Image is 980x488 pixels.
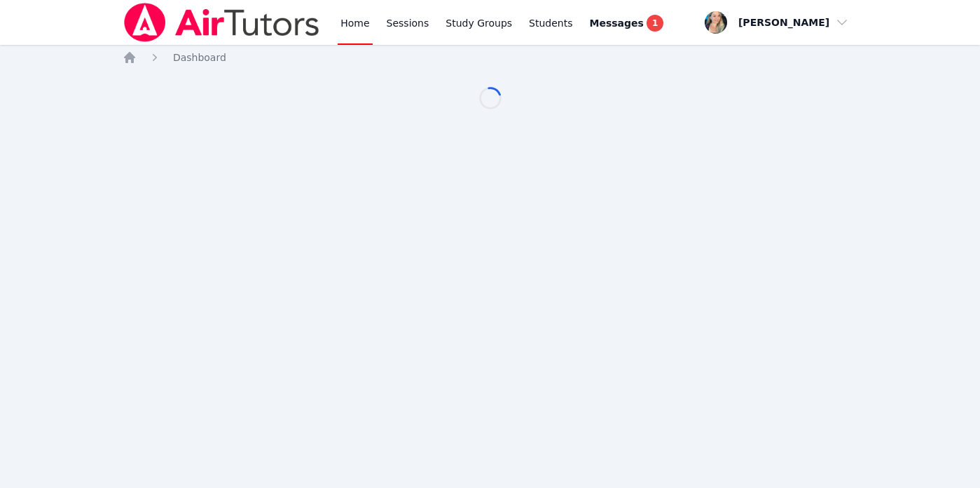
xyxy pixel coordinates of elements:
[590,16,644,30] span: Messages
[123,3,321,42] img: Air Tutors
[647,15,663,32] span: 1
[123,50,857,65] nav: Breadcrumb
[173,52,226,63] span: Dashboard
[173,50,226,65] a: Dashboard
